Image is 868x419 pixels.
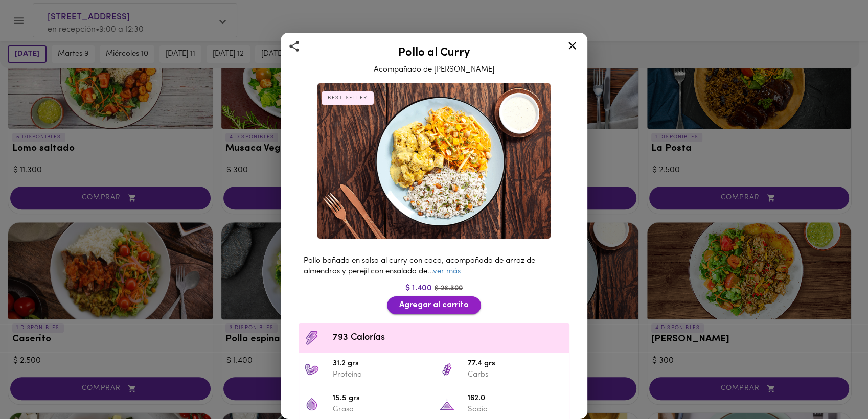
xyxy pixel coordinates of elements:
[293,47,575,59] h2: Pollo al Curry
[333,393,429,405] span: 15.5 grs
[435,285,463,292] span: $ 26.300
[317,83,551,239] img: Pollo al Curry
[809,360,858,409] iframe: Messagebird Livechat Widget
[333,369,429,380] p: Proteína
[333,358,429,370] span: 31.2 grs
[304,397,319,412] img: 15.5 grs Grasa
[468,393,564,405] span: 162.0
[439,397,454,412] img: 162.0 Sodio
[333,404,429,415] p: Grasa
[433,268,461,275] a: ver más
[468,358,564,370] span: 77.4 grs
[399,300,469,310] span: Agregar al carrito
[468,404,564,415] p: Sodio
[333,331,564,345] span: 793 Calorías
[387,296,481,314] button: Agregar al carrito
[304,362,319,377] img: 31.2 grs Proteína
[304,257,535,275] span: Pollo bañado en salsa al curry con coco, acompañado de arroz de almendras y perejil con ensalada ...
[293,283,575,294] div: $ 1.400
[304,330,319,345] img: Contenido calórico
[374,66,494,74] span: Acompañado de [PERSON_NAME]
[439,362,454,377] img: 77.4 grs Carbs
[468,369,564,380] p: Carbs
[322,91,374,105] div: BEST SELLER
